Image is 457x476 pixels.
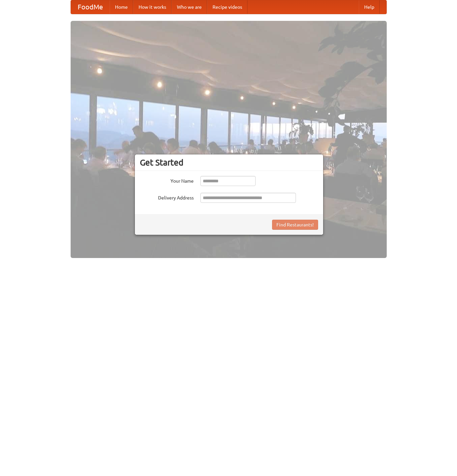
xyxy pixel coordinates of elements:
[272,220,318,230] button: Find Restaurants!
[140,193,194,201] label: Delivery Address
[110,0,133,14] a: Home
[140,157,318,168] h3: Get Started
[140,176,194,184] label: Your Name
[359,0,380,14] a: Help
[207,0,247,14] a: Recipe videos
[71,0,110,14] a: FoodMe
[133,0,172,14] a: How it works
[172,0,207,14] a: Who we are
